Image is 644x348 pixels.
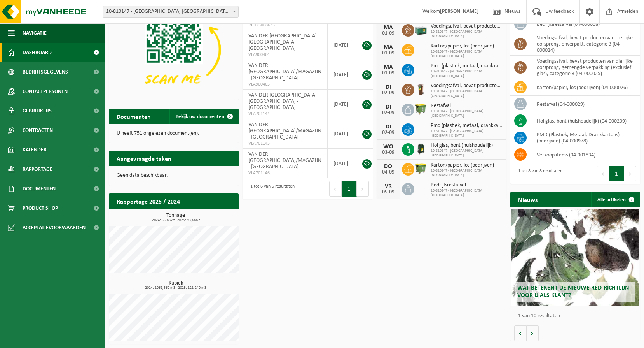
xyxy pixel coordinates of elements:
a: Bekijk uw documenten [169,109,238,124]
h2: Rapportage 2025 / 2024 [109,193,188,209]
span: Karton/papier, los (bedrijven) [431,162,503,169]
button: Previous [597,166,609,181]
td: karton/papier, los (bedrijven) (04-000026) [531,79,640,96]
div: DI [380,84,396,90]
span: Gebruikers [23,101,52,121]
td: verkoop items (04-001834) [531,146,640,163]
span: VAN DER [GEOGRAPHIC_DATA]/MAGAZIJN - [GEOGRAPHIC_DATA] [248,63,321,81]
span: Documenten [23,179,56,199]
span: VLA900464 [248,52,321,58]
div: 1 tot 6 van 6 resultaten [246,180,295,197]
div: DI [380,104,396,110]
div: MA [380,64,396,70]
button: Next [357,181,369,197]
td: [DATE] [328,60,354,90]
p: Geen data beschikbaar. [117,173,231,178]
span: 10-810147 - [GEOGRAPHIC_DATA] [GEOGRAPHIC_DATA] [431,30,503,39]
span: Kalender [23,140,47,160]
span: Hol glas, bont (huishoudelijk) [431,142,503,149]
td: voedingsafval, bevat producten van dierlijke oorsprong, gemengde verpakking (exclusief glas), cat... [531,56,640,79]
span: 10-810147 - [GEOGRAPHIC_DATA] [GEOGRAPHIC_DATA] [431,188,503,198]
span: Rapportage [23,160,52,179]
td: [DATE] [328,30,354,60]
span: 10-810147 - [GEOGRAPHIC_DATA] [GEOGRAPHIC_DATA] [431,109,503,118]
span: VAN DER [GEOGRAPHIC_DATA]/MAGAZIJN - [GEOGRAPHIC_DATA] [248,151,321,170]
td: restafval (04-000029) [531,96,640,112]
button: Volgende [527,325,539,341]
span: Contracten [23,121,53,140]
img: Download de VHEPlus App [109,1,239,98]
span: Dashboard [23,43,52,62]
span: Pmd (plastiek, metaal, drankkartons) (bedrijven) [431,123,503,129]
span: 10-810147 - VAN DER VALK HOTEL ANTWERPEN NV - BORGERHOUT [103,6,239,18]
span: 10-810147 - [GEOGRAPHIC_DATA] [GEOGRAPHIC_DATA] [431,89,503,98]
span: Pmd (plastiek, metaal, drankkartons) (bedrijven) [431,63,503,69]
h2: Nieuws [510,192,545,207]
td: [DATE] [328,149,354,178]
div: DI [380,124,396,130]
span: 10-810147 - VAN DER VALK HOTEL ANTWERPEN NV - BORGERHOUT [103,6,238,17]
span: VLA701144 [248,111,321,117]
button: Next [624,166,636,181]
div: 02-09 [380,90,396,96]
h2: Aangevraagde taken [109,151,179,166]
span: VLA900465 [248,81,321,88]
div: 01-09 [380,31,396,36]
img: PB-LB-0680-HPE-GN-01 [414,23,428,36]
div: 01-09 [380,70,396,76]
span: VAN DER [GEOGRAPHIC_DATA] [GEOGRAPHIC_DATA] - [GEOGRAPHIC_DATA] [248,33,317,51]
span: 2024: 1068,560 m3 - 2025: 121,240 m3 [113,286,239,290]
td: PMD (Plastiek, Metaal, Drankkartons) (bedrijven) (04-000978) [531,129,640,146]
td: voedingsafval, bevat producten van dierlijke oorsprong, onverpakt, categorie 3 (04-000024) [531,32,640,56]
td: bedrijfsrestafval (04-000008) [531,16,640,32]
span: RED25008635 [248,22,321,28]
a: Wat betekent de nieuwe RED-richtlijn voor u als klant? [511,209,639,306]
div: 03-09 [380,150,396,155]
div: 04-09 [380,170,396,175]
a: Bekijk rapportage [181,209,238,224]
h3: Tonnage [113,213,239,222]
td: hol glas, bont (huishoudelijk) (04-000209) [531,112,640,129]
span: Acceptatievoorwaarden [23,218,86,237]
span: Voedingsafval, bevat producten van dierlijke oorsprong, gemengde verpakking (exc... [431,23,503,30]
td: [DATE] [328,119,354,149]
span: Bedrijfsgegevens [23,62,68,82]
span: 10-810147 - [GEOGRAPHIC_DATA] [GEOGRAPHIC_DATA] [431,69,503,79]
span: Bedrijfsrestafval [431,182,503,188]
div: 02-09 [380,110,396,116]
div: DO [380,163,396,170]
button: 1 [342,181,357,197]
img: WB-1100-HPE-GN-50 [414,102,428,116]
span: Wat betekent de nieuwe RED-richtlijn voor u als klant? [517,285,629,299]
div: 05-09 [380,190,396,195]
span: 10-810147 - [GEOGRAPHIC_DATA] [GEOGRAPHIC_DATA] [431,129,503,138]
span: Karton/papier, los (bedrijven) [431,43,503,49]
span: 2024: 55,667 t - 2025: 93,666 t [113,218,239,222]
span: Product Shop [23,199,58,218]
div: VR [380,183,396,190]
span: 10-810147 - [GEOGRAPHIC_DATA] [GEOGRAPHIC_DATA] [431,169,503,178]
p: 1 van 10 resultaten [518,313,636,319]
span: VLA701145 [248,141,321,147]
span: VAN DER [GEOGRAPHIC_DATA]/MAGAZIJN - [GEOGRAPHIC_DATA] [248,122,321,140]
h3: Kubiek [113,281,239,290]
div: MA [380,25,396,31]
span: Voedingsafval, bevat producten van dierlijke oorsprong, onverpakt, categorie 3 [431,83,503,89]
div: WO [380,144,396,150]
img: WB-1100-HPE-GN-50 [414,162,428,175]
strong: [PERSON_NAME] [440,9,479,14]
div: 1 tot 8 van 8 resultaten [514,165,562,182]
div: MA [380,44,396,51]
span: 10-810147 - [GEOGRAPHIC_DATA] [GEOGRAPHIC_DATA] [431,149,503,158]
span: Restafval [431,103,503,109]
img: WB-0140-HPE-BN-06 [414,83,428,96]
div: 02-09 [380,130,396,135]
span: Bekijk uw documenten [176,114,224,119]
span: VAN DER [GEOGRAPHIC_DATA] [GEOGRAPHIC_DATA] - [GEOGRAPHIC_DATA] [248,92,317,111]
span: 10-810147 - [GEOGRAPHIC_DATA] [GEOGRAPHIC_DATA] [431,49,503,59]
h2: Documenten [109,109,159,124]
span: VLA701146 [248,170,321,176]
span: Navigatie [23,23,47,43]
div: 01-09 [380,51,396,56]
button: 1 [609,166,624,181]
